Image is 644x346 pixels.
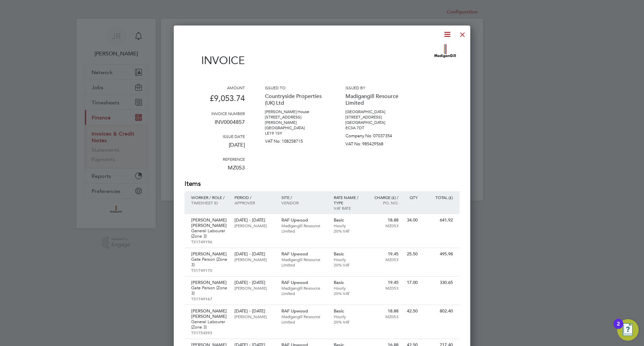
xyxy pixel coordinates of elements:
[281,223,327,234] p: Madigangill Resource Limited
[234,217,274,223] p: [DATE] - [DATE]
[334,217,363,223] p: Basic
[184,156,245,162] h3: Reference
[424,217,453,223] p: 641.92
[405,195,418,200] p: QTY
[234,200,274,205] p: Approver
[191,228,228,239] p: General Labourer (Zone 3)
[184,54,245,67] h1: Invoice
[345,139,406,147] p: VAT No: 985429568
[345,120,406,125] p: [GEOGRAPHIC_DATA]
[265,85,325,90] h3: Issued to
[184,139,245,156] p: [DATE]
[334,228,363,234] p: 20% VAT
[191,296,228,301] p: TS1749167
[281,195,327,200] p: Site /
[424,251,453,257] p: 495.98
[281,200,327,205] p: Vendor
[345,90,406,109] p: Madigangill Resource Limited
[405,280,418,285] p: 17.00
[191,195,228,200] p: Worker / Role /
[184,111,245,116] h3: Invoice number
[345,109,406,114] p: [GEOGRAPHIC_DATA]
[265,131,325,136] p: LE19 1SY
[191,257,228,267] p: Gate Person (Zone 3)
[405,251,418,257] p: 25.50
[345,85,406,90] h3: Issued by
[334,308,363,314] p: Basic
[234,257,274,262] p: [PERSON_NAME]
[191,319,228,330] p: General Labourer (Zone 3)
[369,251,398,257] p: 19.45
[334,280,363,285] p: Basic
[369,280,398,285] p: 19.45
[334,319,363,325] p: 20% VAT
[234,195,274,200] p: Period /
[191,239,228,244] p: TS1749196
[184,134,245,139] h3: Issue date
[184,90,245,111] p: £9,053.74
[334,251,363,257] p: Basic
[191,308,228,319] p: [PERSON_NAME] [PERSON_NAME]
[431,44,460,64] img: madigangill-logo-remittance.png
[334,195,363,205] p: Rate name / type
[265,109,325,114] p: [PERSON_NAME] House
[234,285,274,291] p: [PERSON_NAME]
[281,314,327,325] p: Madigangill Resource Limited
[191,330,228,335] p: TS1754593
[191,200,228,205] p: Timesheet ID
[265,125,325,131] p: [GEOGRAPHIC_DATA]
[369,223,398,228] p: MZ053
[369,314,398,319] p: MZ053
[424,195,453,200] p: Total (£)
[281,308,327,314] p: RAF Upwood
[369,200,398,205] p: Po. No.
[184,116,245,134] p: INV0004857
[191,217,228,228] p: [PERSON_NAME] [PERSON_NAME]
[191,251,228,257] p: [PERSON_NAME]
[265,136,325,144] p: VAT No: 108258715
[234,314,274,319] p: [PERSON_NAME]
[405,308,418,314] p: 42.50
[281,217,327,223] p: RAF Upwood
[234,223,274,228] p: [PERSON_NAME]
[281,280,327,285] p: RAF Upwood
[191,280,228,285] p: [PERSON_NAME]
[617,324,620,333] div: 2
[191,285,228,296] p: Gate Person (Zone 3)
[234,280,274,285] p: [DATE] - [DATE]
[345,125,406,131] p: EC3A 7DT
[334,257,363,262] p: Hourly
[369,217,398,223] p: 18.88
[334,223,363,228] p: Hourly
[265,90,325,109] p: Countryside Properties (UK) Ltd
[281,285,327,296] p: Madigangill Resource Limited
[184,179,460,189] h2: Items
[424,280,453,285] p: 330.65
[369,257,398,262] p: MZ053
[334,314,363,319] p: Hourly
[281,251,327,257] p: RAF Upwood
[369,308,398,314] p: 18.88
[334,205,363,211] p: VAT rate
[424,308,453,314] p: 802.40
[617,319,639,341] button: Open Resource Center, 2 new notifications
[281,257,327,267] p: Madigangill Resource Limited
[369,285,398,291] p: MZ053
[334,291,363,296] p: 20% VAT
[334,285,363,291] p: Hourly
[369,195,398,200] p: Charge (£) /
[405,217,418,223] p: 34.00
[234,251,274,257] p: [DATE] - [DATE]
[345,131,406,139] p: Company No: 07037354
[334,262,363,267] p: 20% VAT
[234,308,274,314] p: [DATE] - [DATE]
[345,114,406,120] p: [STREET_ADDRESS]
[184,85,245,90] h3: Amount
[265,114,325,125] p: [STREET_ADDRESS][PERSON_NAME]
[191,267,228,273] p: TS1749170
[184,162,245,179] p: MZ053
